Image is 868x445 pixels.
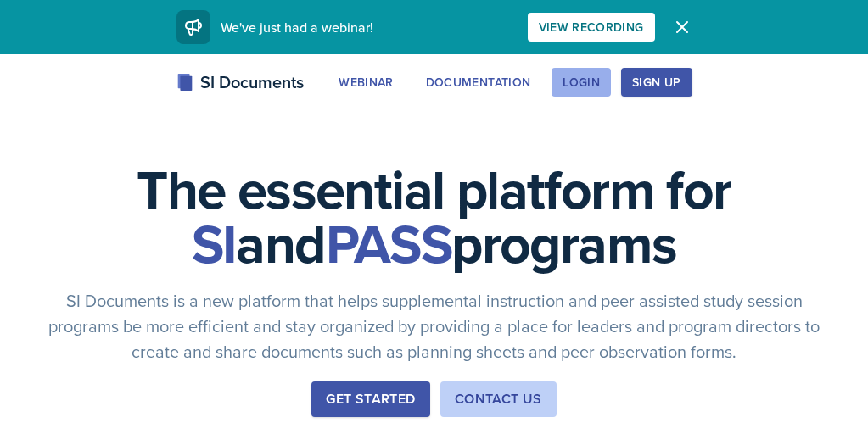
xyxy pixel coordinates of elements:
[563,75,600,89] div: Login
[311,381,429,417] button: Get Started
[528,13,655,42] button: View Recording
[632,75,680,89] div: Sign Up
[426,75,531,89] div: Documentation
[539,20,644,34] div: View Recording
[176,70,304,95] div: SI Documents
[440,381,557,417] button: Contact Us
[415,68,542,97] button: Documentation
[328,68,404,97] button: Webinar
[326,389,415,409] div: Get Started
[455,389,542,409] div: Contact Us
[339,75,393,89] div: Webinar
[552,68,611,97] button: Login
[221,18,373,36] span: We've just had a webinar!
[621,68,692,97] button: Sign Up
